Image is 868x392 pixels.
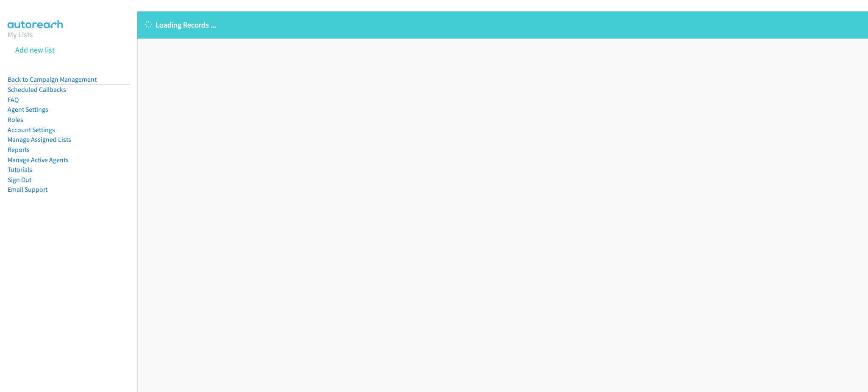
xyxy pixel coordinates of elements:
a: Add new list [15,45,55,55]
p: Loading Records ... [145,19,860,30]
a: Agent Settings [8,105,48,113]
a: Reports [8,146,30,154]
a: Sign Out [8,176,31,184]
a: Email Support [8,185,47,193]
a: Account Settings [8,126,55,134]
a: Manage Active Agents [8,156,69,164]
a: Manage Assigned Lists [8,135,71,144]
a: My Lists [8,30,33,39]
a: Back to Campaign Management [8,75,97,83]
a: Roles [8,116,23,124]
a: Scheduled Callbacks [8,86,66,94]
a: FAQ [8,96,19,104]
a: Tutorials [8,166,32,174]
